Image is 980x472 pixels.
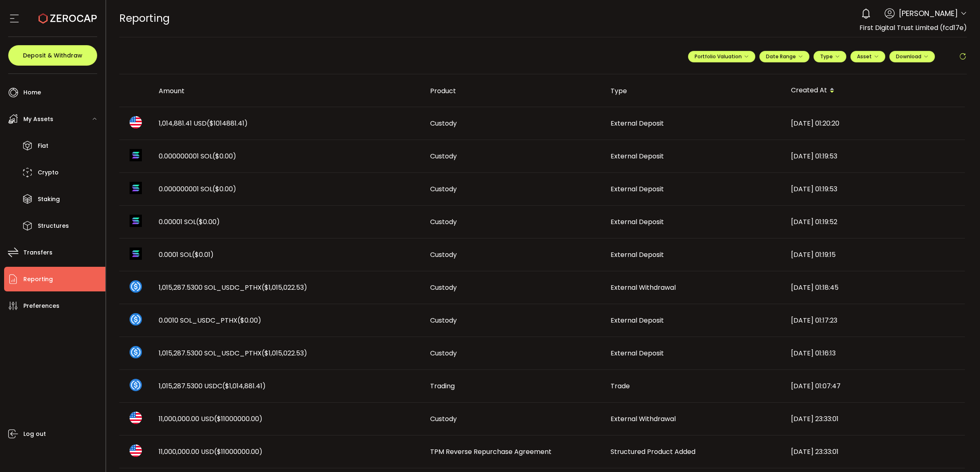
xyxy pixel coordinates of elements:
[38,193,60,205] span: Staking
[611,283,676,292] span: External Withdrawal
[130,379,142,391] img: usdc_portfolio.svg
[611,316,664,325] span: External Deposit
[23,428,46,440] span: Log out
[784,447,965,456] div: [DATE] 23:33:01
[695,53,749,60] span: Portfolio Valuation
[430,316,457,325] span: Custody
[611,250,664,259] span: External Deposit
[430,184,457,194] span: Custody
[604,86,784,96] div: Type
[784,316,965,325] div: [DATE] 01:17:23
[130,215,142,227] img: sol_portfolio.png
[23,87,41,99] span: Home
[38,167,59,179] span: Crypto
[430,283,457,292] span: Custody
[262,283,307,292] span: ($1,015,022.53)
[784,184,965,194] div: [DATE] 01:19:53
[611,348,664,358] span: External Deposit
[152,86,424,96] div: Amount
[130,313,142,325] img: sol_usdc_pthx_portfolio.png
[424,86,604,96] div: Product
[430,414,457,424] span: Custody
[430,217,457,227] span: Custody
[159,184,236,194] span: 0.000000001 SOL
[766,53,803,60] span: Date Range
[214,414,262,424] span: ($11000000.00)
[899,8,958,19] span: [PERSON_NAME]
[784,151,965,161] div: [DATE] 01:19:53
[159,316,261,325] span: 0.0010 SOL_USDC_PTHX
[130,412,142,424] img: usd_portfolio.svg
[820,53,840,60] span: Type
[23,300,59,312] span: Preferences
[896,53,928,60] span: Download
[430,151,457,161] span: Custody
[611,184,664,194] span: External Deposit
[196,217,220,227] span: ($0.00)
[23,113,53,125] span: My Assets
[8,45,97,66] button: Deposit & Withdraw
[430,447,552,456] span: TPM Reverse Repurchase Agreement
[611,414,676,424] span: External Withdrawal
[212,151,236,161] span: ($0.00)
[430,348,457,358] span: Custody
[814,51,846,62] button: Type
[430,381,455,391] span: Trading
[23,273,53,285] span: Reporting
[38,220,69,232] span: Structures
[207,119,248,128] span: ($1014881.41)
[611,119,664,128] span: External Deposit
[688,51,755,62] button: Portfolio Valuation
[784,250,965,259] div: [DATE] 01:19:15
[23,53,82,58] span: Deposit & Withdraw
[23,247,52,259] span: Transfers
[119,11,170,25] span: Reporting
[159,414,262,424] span: 11,000,000.00 USD
[237,316,261,325] span: ($0.00)
[159,283,307,292] span: 1,015,287.5300 SOL_USDC_PTHX
[611,151,664,161] span: External Deposit
[130,182,142,194] img: sol_portfolio.png
[611,447,695,456] span: Structured Product Added
[159,151,236,161] span: 0.000000001 SOL
[159,348,307,358] span: 1,015,287.5300 SOL_USDC_PTHX
[784,119,965,128] div: [DATE] 01:20:20
[38,140,48,152] span: Fiat
[784,217,965,227] div: [DATE] 01:19:52
[130,149,142,161] img: sol_portfolio.png
[784,84,965,98] div: Created At
[159,447,262,456] span: 11,000,000.00 USD
[130,280,142,293] img: sol_usdc_pthx_portfolio.png
[192,250,214,259] span: ($0.01)
[159,250,214,259] span: 0.0001 SOL
[850,51,885,62] button: Asset
[939,433,980,472] iframe: Chat Widget
[430,250,457,259] span: Custody
[159,119,248,128] span: 1,014,881.41 USD
[889,51,935,62] button: Download
[262,348,307,358] span: ($1,015,022.53)
[130,247,142,260] img: sol_portfolio.png
[212,184,236,194] span: ($0.00)
[130,445,142,457] img: usd_portfolio.svg
[130,116,142,128] img: usd_portfolio.svg
[611,217,664,227] span: External Deposit
[611,381,630,391] span: Trade
[759,51,809,62] button: Date Range
[130,346,142,358] img: sol_usdc_pthx_portfolio.png
[859,23,967,32] span: First Digital Trust Limited (fcd17e)
[857,53,872,60] span: Asset
[430,119,457,128] span: Custody
[784,381,965,391] div: [DATE] 01:07:47
[159,217,220,227] span: 0.00001 SOL
[784,348,965,358] div: [DATE] 01:16:13
[784,414,965,424] div: [DATE] 23:33:01
[222,381,266,391] span: ($1,014,881.41)
[159,381,266,391] span: 1,015,287.5300 USDC
[214,447,262,456] span: ($11000000.00)
[784,283,965,292] div: [DATE] 01:18:45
